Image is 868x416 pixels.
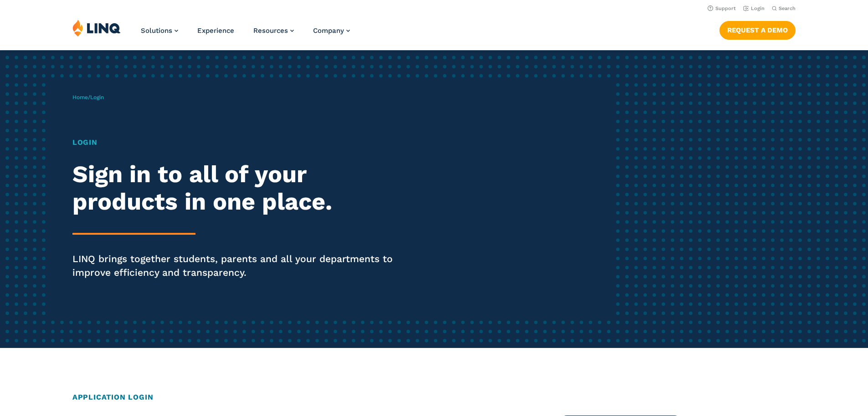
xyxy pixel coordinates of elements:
[253,26,294,35] a: Resources
[779,5,796,11] span: Search
[313,26,350,35] a: Company
[141,19,350,49] nav: Primary Navigation
[90,94,104,100] span: Login
[72,19,121,37] img: LINQ | K‑12 Software
[313,26,344,35] span: Company
[72,392,796,403] h2: Application Login
[141,26,178,35] a: Solutions
[72,94,88,100] a: Home
[72,137,407,148] h1: Login
[72,161,407,216] h2: Sign in to all of your products in one place.
[197,26,234,35] a: Experience
[719,19,796,39] nav: Button Navigation
[708,5,736,11] a: Support
[141,26,172,35] span: Solutions
[772,5,796,12] button: Open Search Bar
[253,26,288,35] span: Resources
[743,5,765,11] a: Login
[72,252,407,279] p: LINQ brings together students, parents and all your departments to improve efficiency and transpa...
[719,21,796,39] a: Request a Demo
[72,94,104,100] span: /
